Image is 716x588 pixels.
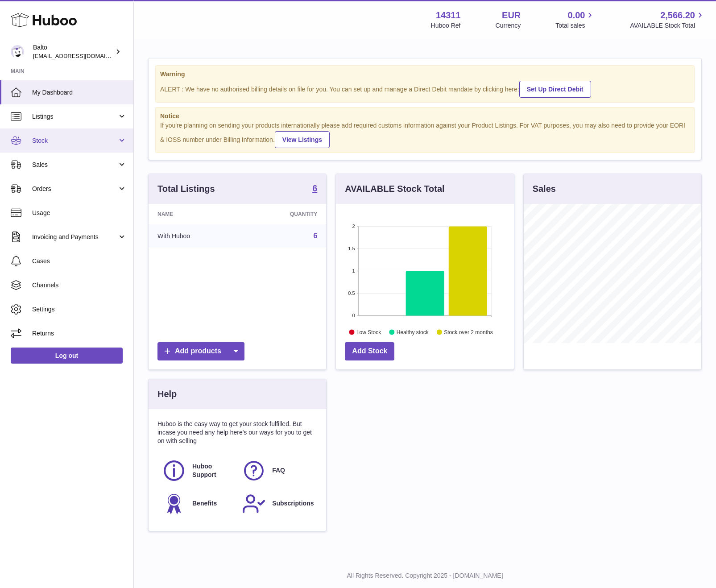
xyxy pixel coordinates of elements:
p: Huboo is the easy way to get your stock fulfilled. But incase you need any help here's our ways f... [157,420,317,445]
span: Subscriptions [272,499,314,508]
span: Channels [32,281,127,290]
span: 2,566.20 [660,9,695,21]
span: Invoicing and Payments [32,233,117,241]
span: Usage [32,209,127,217]
strong: Notice [160,112,690,120]
div: ALERT : We have no authorised billing details on file for you. You can set up and manage a Direct... [160,79,690,98]
a: 6 [313,232,317,240]
text: Stock over 2 months [444,329,493,335]
span: My Dashboard [32,88,127,97]
text: 2 [352,224,355,229]
strong: EUR [502,9,521,21]
a: Subscriptions [242,492,313,516]
h3: AVAILABLE Stock Total [345,183,444,195]
div: Balto [33,43,113,60]
div: Huboo Ref [431,21,461,30]
text: 1 [352,268,355,273]
a: Add products [157,342,244,360]
a: 6 [312,184,317,195]
a: Add Stock [345,342,394,360]
text: 1.5 [348,246,355,251]
span: Huboo Support [192,462,232,479]
strong: 14311 [436,9,461,21]
span: Orders [32,185,117,193]
span: Listings [32,112,117,121]
h3: Sales [533,183,556,195]
span: Benefits [192,499,217,508]
a: FAQ [242,459,313,483]
span: Total sales [555,21,595,30]
text: Low Stock [356,329,381,335]
th: Quantity [242,204,326,224]
span: [EMAIL_ADDRESS][DOMAIN_NAME] [33,52,131,59]
span: Settings [32,305,127,314]
th: Name [149,204,242,224]
h3: Help [157,388,177,400]
span: Cases [32,257,127,265]
span: Sales [32,161,117,169]
a: 2,566.20 AVAILABLE Stock Total [630,9,705,30]
div: Currency [496,21,521,30]
a: Set Up Direct Debit [519,81,591,98]
span: 0.00 [568,9,585,21]
a: View Listings [275,131,330,148]
img: calexander@softion.consulting [11,45,24,58]
span: Stock [32,137,117,145]
strong: Warning [160,70,690,79]
p: All Rights Reserved. Copyright 2025 - [DOMAIN_NAME] [141,571,709,580]
td: With Huboo [149,224,242,248]
strong: 6 [312,184,317,193]
text: 0.5 [348,290,355,296]
div: If you're planning on sending your products internationally please add required customs informati... [160,121,690,148]
span: FAQ [272,466,285,475]
span: AVAILABLE Stock Total [630,21,705,30]
text: 0 [352,313,355,318]
text: Healthy stock [397,329,429,335]
h3: Total Listings [157,183,215,195]
a: Log out [11,348,123,364]
a: 0.00 Total sales [555,9,595,30]
a: Huboo Support [162,459,233,483]
span: Returns [32,329,127,338]
a: Benefits [162,492,233,516]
